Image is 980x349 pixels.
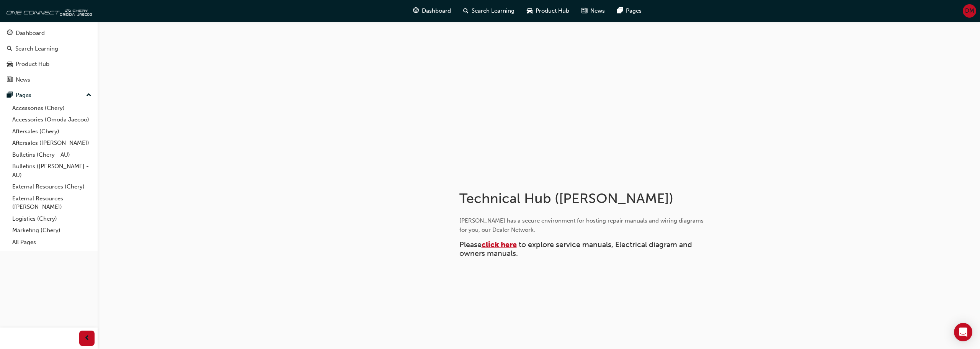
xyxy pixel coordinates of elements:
span: Please [459,240,482,249]
button: DashboardSearch LearningProduct HubNews [3,25,95,88]
a: Aftersales (Chery) [9,126,95,138]
a: External Resources (Chery) [9,181,95,193]
span: news-icon [7,77,13,84]
span: prev-icon [84,334,90,343]
span: guage-icon [413,6,419,16]
a: search-iconSearch Learning [457,3,521,19]
span: search-icon [463,6,469,16]
button: Pages [3,88,95,102]
a: Marketing (Chery) [9,224,95,236]
div: News [16,75,30,84]
a: click here [482,240,517,249]
span: Search Learning [472,7,514,15]
span: pages-icon [7,92,13,99]
span: news-icon [581,6,587,16]
h1: Technical Hub ([PERSON_NAME]) [459,190,710,207]
a: Accessories (Omoda Jaecoo) [9,114,95,126]
span: search-icon [7,46,12,52]
span: [PERSON_NAME] has a secure environment for hosting repair manuals and wiring diagrams for you, ou... [459,217,705,233]
span: car-icon [527,6,532,16]
span: car-icon [7,61,13,68]
a: pages-iconPages [611,3,648,19]
span: Dashboard [422,7,451,15]
div: Pages [16,91,31,100]
span: guage-icon [7,30,13,37]
a: Search Learning [3,42,95,56]
span: Pages [626,7,642,15]
a: news-iconNews [575,3,611,19]
a: Accessories (Chery) [9,102,95,114]
a: Product Hub [3,57,95,71]
button: DM [963,4,976,18]
a: External Resources ([PERSON_NAME]) [9,193,95,213]
a: car-iconProduct Hub [521,3,575,19]
div: Search Learning [15,44,58,53]
a: News [3,73,95,87]
a: Dashboard [3,26,95,40]
span: News [590,7,605,15]
img: oneconnect [4,3,92,18]
span: to explore service manuals, Electrical diagram and owners manuals. [459,240,694,258]
div: Open Intercom Messenger [954,323,972,341]
a: All Pages [9,236,95,248]
span: pages-icon [617,6,623,16]
a: Bulletins ([PERSON_NAME] - AU) [9,161,95,181]
span: DM [965,7,974,15]
div: Product Hub [16,60,49,69]
div: Dashboard [16,29,45,38]
a: Bulletins (Chery - AU) [9,149,95,161]
a: guage-iconDashboard [407,3,457,19]
span: up-icon [86,90,91,100]
span: Product Hub [536,7,569,15]
a: Aftersales ([PERSON_NAME]) [9,137,95,149]
a: Logistics (Chery) [9,213,95,225]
